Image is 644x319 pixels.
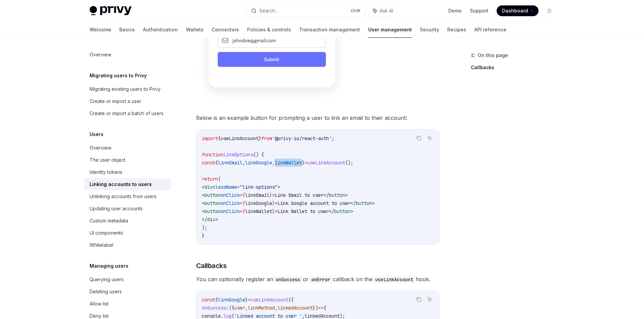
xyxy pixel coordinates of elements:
[143,22,178,38] a: Authentication
[251,297,288,303] span: useLinkAccount
[425,295,434,304] button: Ask AI
[90,22,111,38] a: Welcome
[245,160,272,166] span: linkGoogle
[90,85,161,93] div: Migrating existing users to Privy
[119,22,135,38] a: Basics
[90,97,141,105] div: Create or import a user
[196,261,227,270] span: Callbacks
[324,192,329,198] span: </
[202,200,205,206] span: <
[221,313,223,319] span: .
[84,142,171,154] a: Overview
[90,262,128,270] h5: Managing users
[221,208,240,214] span: onClick
[248,297,251,303] span: =
[307,160,345,166] span: useLinkAccount
[240,208,242,214] span: =
[351,208,353,214] span: >
[215,216,218,222] span: >
[205,184,213,190] span: div
[351,8,361,14] span: Ctrl K
[261,135,272,141] span: from
[242,200,245,206] span: {
[229,305,234,311] span: ({
[90,275,124,284] div: Querying users
[90,229,123,237] div: UI components
[368,22,412,38] a: User management
[275,208,278,214] span: >
[305,160,307,166] span: =
[318,305,324,311] span: =>
[237,184,240,190] span: =
[309,276,333,283] code: onError
[474,22,506,38] a: API reference
[90,130,103,138] h5: Users
[90,109,164,117] div: Create or import a batch of users
[218,176,221,182] span: (
[275,305,278,311] span: ,
[202,313,221,319] span: console
[84,107,171,119] a: Create or import a batch of users
[90,72,147,80] h5: Migrating users to Privy
[90,241,113,249] div: Whitelabel
[202,208,205,214] span: <
[84,154,171,166] a: The user object
[242,160,245,166] span: ,
[84,166,171,178] a: Identity tokens
[186,22,204,38] a: Wallets
[84,215,171,227] a: Custom metadata
[90,168,122,176] div: Identity tokens
[218,160,242,166] span: linkEmail
[245,297,248,303] span: }
[84,298,171,310] a: Allow list
[275,160,302,166] span: linkWallet
[196,274,440,284] span: You can optionally register an or callback on the hook.
[272,192,275,198] span: >
[302,160,305,166] span: }
[329,208,334,214] span: </
[221,135,259,141] span: useLinkAccount
[368,5,398,17] button: Ask AI
[240,200,242,206] span: =
[269,192,272,198] span: }
[234,305,245,311] span: user
[471,62,560,73] a: Callbacks
[414,134,423,142] button: Copy the contents from the code block
[84,49,171,61] a: Overview
[202,297,215,303] span: const
[212,22,239,38] a: Connectors
[221,200,240,206] span: onClick
[356,200,372,206] span: button
[90,192,157,201] div: Unlinking accounts from users
[372,200,375,206] span: >
[90,288,122,296] div: Deleting users
[202,192,205,198] span: <
[278,200,351,206] span: Link Google account to user
[329,192,345,198] span: button
[313,305,318,311] span: })
[425,134,434,142] button: Ask AI
[278,305,313,311] span: linkedAccount
[218,135,221,141] span: {
[202,152,223,158] span: function
[202,224,207,231] span: );
[302,313,305,319] span: ,
[272,200,275,206] span: }
[373,276,416,283] code: useLinkAccount
[223,152,253,158] span: LinkOptions
[215,297,218,303] span: {
[272,135,332,141] span: '@privy-io/react-auth'
[332,135,334,141] span: ;
[497,5,539,16] a: Dashboard
[470,7,488,14] a: Support
[202,160,215,166] span: const
[226,305,229,311] span: :
[202,216,207,222] span: </
[345,160,353,166] span: ();
[259,7,278,15] div: Search...
[202,233,205,239] span: }
[502,7,528,14] span: Dashboard
[253,152,264,158] span: () {
[218,297,245,303] span: linkGoogle
[213,184,237,190] span: className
